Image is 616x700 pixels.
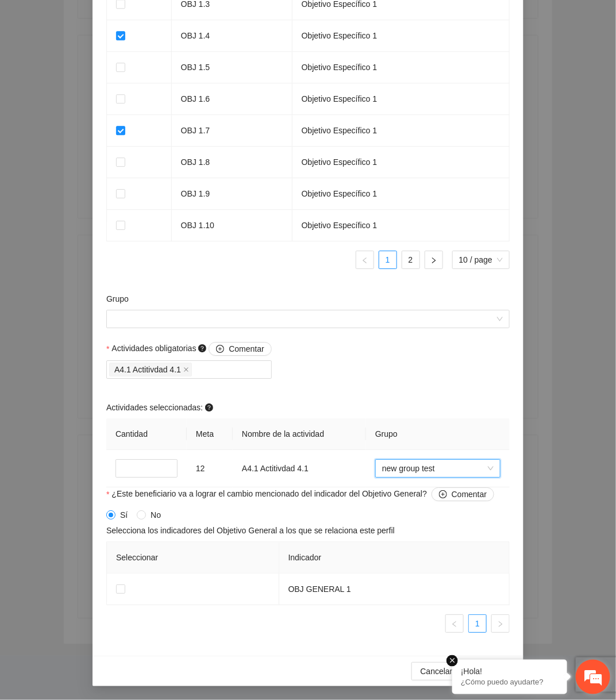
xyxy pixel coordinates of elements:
[229,343,264,355] span: Comentar
[382,460,494,477] span: new group test
[468,614,487,633] li: 1
[379,251,396,268] a: 1
[172,20,292,52] td: OBJ 1.4
[183,367,189,372] span: close
[6,314,219,354] textarea: Escriba su mensaje y pulse “Intro”
[292,20,510,52] td: Objetivo Específico 1
[292,115,510,147] td: Objetivo Específico 1
[113,310,495,328] input: Grupo
[402,251,420,269] li: 2
[469,615,486,632] a: 1
[459,251,503,268] span: 10 / page
[106,524,395,537] span: Selecciona los indicadores del Objetivo General a los que se relaciona este perfil
[292,83,510,115] td: Objetivo Específico 1
[445,614,464,633] li: Previous Page
[216,345,224,354] span: plus-circle
[402,251,419,268] a: 2
[361,257,368,264] span: left
[233,418,366,450] th: Nombre de la actividad
[279,542,510,574] th: Indicador
[198,344,206,352] span: question-circle
[115,429,148,439] span: Cantidad
[451,621,458,628] span: left
[172,147,292,178] td: OBJ 1.8
[432,487,494,501] button: ¿Este beneficiario va a lograr el cambio mencionado del indicador del Objetivo General?
[497,621,504,628] span: right
[491,614,510,633] button: right
[292,210,510,241] td: Objetivo Específico 1
[109,363,192,376] span: A4.1 Actitivdad 4.1
[209,342,271,356] button: Actividades obligatorias question-circle
[146,509,165,521] span: No
[292,178,510,210] td: Objetivo Específico 1
[425,251,443,269] button: right
[356,251,374,269] li: Previous Page
[115,509,132,521] span: Sí
[111,342,271,356] span: Actividades obligatorias
[375,429,398,439] span: Grupo
[187,450,233,487] td: 12
[106,401,215,414] span: Actividades seleccionadas:
[188,6,216,33] div: Minimizar ventana de chat en vivo
[439,490,447,499] span: plus-circle
[172,115,292,147] td: OBJ 1.7
[379,251,397,269] li: 1
[452,251,510,269] div: Page Size
[430,257,437,264] span: right
[205,403,213,411] span: question-circle
[60,59,193,74] div: Chatee con nosotros ahora
[356,251,374,269] button: left
[111,487,494,501] span: ¿Este beneficiario va a lograr el cambio mencionado del indicador del Objetivo General?
[491,614,510,633] li: Next Page
[461,678,559,687] p: ¿Cómo puedo ayudarte?
[292,52,510,83] td: Objetivo Específico 1
[106,293,129,305] label: Grupo
[421,665,453,678] span: Cancelar
[411,662,462,680] button: Cancelar
[172,83,292,115] td: OBJ 1.6
[172,178,292,210] td: OBJ 1.9
[114,363,181,376] span: A4.1 Actitivdad 4.1
[107,542,279,574] th: Seleccionar
[233,450,366,487] td: A4.1 Actitivdad 4.1
[279,574,510,605] td: OBJ GENERAL 1
[67,153,159,270] span: Estamos en línea.
[452,488,487,501] span: Comentar
[461,667,559,676] div: ¡Hola!
[187,418,233,450] th: Meta
[172,52,292,83] td: OBJ 1.5
[425,251,443,269] li: Next Page
[172,210,292,241] td: OBJ 1.10
[445,614,464,633] button: left
[292,147,510,178] td: Objetivo Específico 1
